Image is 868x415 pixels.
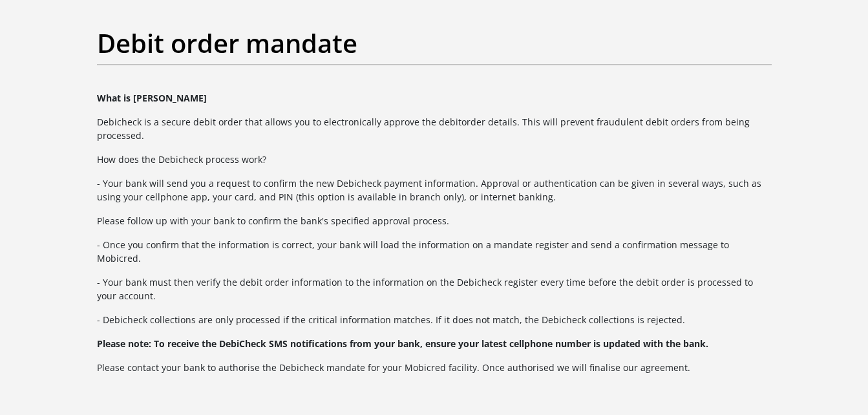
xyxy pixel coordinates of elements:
p: Please follow up with your bank to confirm the bank's specified approval process. [97,214,772,228]
p: - Your bank must then verify the debit order information to the information on the Debicheck regi... [97,275,772,303]
p: Please contact your bank to authorise the Debicheck mandate for your Mobicred facility. Once auth... [97,361,772,374]
b: What is [PERSON_NAME] [97,92,207,104]
p: - Debicheck collections are only processed if the critical information matches. If it does not ma... [97,313,772,326]
p: - Your bank will send you a request to confirm the new Debicheck payment information. Approval or... [97,176,772,204]
p: How does the Debicheck process work? [97,153,772,166]
b: Please note: To receive the DebiCheck SMS notifications from your bank, ensure your latest cellph... [97,337,708,350]
h2: Debit order mandate [97,28,772,59]
p: Debicheck is a secure debit order that allows you to electronically approve the debitorder detail... [97,115,772,142]
p: - Once you confirm that the information is correct, your bank will load the information on a mand... [97,238,772,265]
